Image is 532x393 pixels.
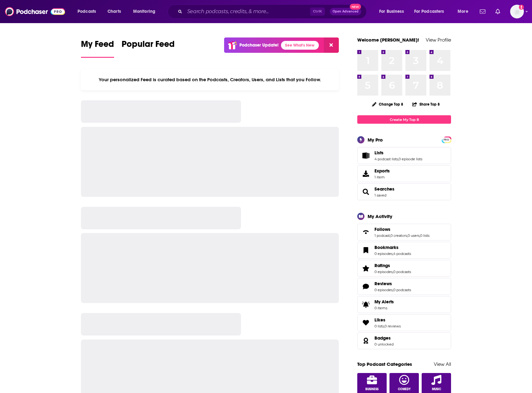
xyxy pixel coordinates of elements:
a: Searches [374,186,394,192]
div: My Activity [368,213,392,219]
a: 0 episodes [374,288,393,292]
a: 1 podcast [374,233,390,238]
a: 0 podcasts [393,270,411,274]
a: Likes [374,317,401,323]
a: Show notifications dropdown [493,6,503,17]
span: Popular Feed [122,39,175,53]
input: Search podcasts, credits, & more... [185,7,310,17]
span: , [398,157,399,161]
a: 0 creators [390,233,407,238]
a: View All [434,361,451,367]
span: My Feed [81,39,114,53]
span: Exports [374,168,390,174]
a: See What's New [281,41,319,50]
button: open menu [410,7,453,17]
span: For Business [379,7,404,16]
span: Podcasts [78,7,96,16]
a: 0 episode lists [399,157,422,161]
a: My Alerts [357,296,451,313]
span: Lists [357,147,451,164]
span: My Alerts [359,300,372,309]
a: 0 episodes [374,251,393,256]
a: 1 saved [374,193,386,197]
span: Follows [357,224,451,241]
span: , [384,324,384,328]
button: Change Top 8 [368,100,407,108]
div: Search podcasts, credits, & more... [173,4,373,19]
a: Show notifications dropdown [477,6,488,17]
a: 4 podcasts [393,251,411,256]
button: open menu [375,7,412,17]
span: , [419,233,420,238]
span: Ratings [374,263,390,268]
span: , [390,233,390,238]
span: Reviews [357,278,451,295]
a: Reviews [374,281,411,286]
span: Bookmarks [357,242,451,259]
span: Exports [359,169,372,178]
span: Open Advanced [333,10,359,13]
a: Likes [359,318,372,327]
a: 0 reviews [384,324,401,328]
span: For Podcasters [414,7,444,16]
a: Top Podcast Categories [357,361,412,367]
span: , [393,251,393,256]
a: Badges [359,336,372,345]
button: Open AdvancedNew [330,8,361,15]
span: Lists [374,150,384,156]
div: My Pro [368,137,383,143]
span: More [458,7,468,16]
span: Follows [374,226,390,232]
span: Monitoring [133,7,155,16]
span: Badges [374,335,391,341]
a: Searches [359,187,372,196]
span: Searches [357,183,451,200]
div: Your personalized Feed is curated based on the Podcasts, Creators, Users, and Lists that you Follow. [81,69,339,90]
a: 0 lists [420,233,429,238]
span: Business [365,387,379,391]
span: My Alerts [374,299,394,305]
a: Ratings [359,264,372,273]
img: User Profile [510,5,524,18]
span: , [407,233,408,238]
span: Reviews [374,281,392,286]
a: Lists [359,151,372,160]
a: 0 unlocked [374,342,394,346]
button: Show profile menu [510,5,524,18]
span: , [393,270,393,274]
a: 0 lists [374,324,384,328]
span: 0 items [374,306,394,310]
span: Comedy [398,387,411,391]
a: Badges [374,335,394,341]
a: Charts [103,7,125,17]
button: Share Top 8 [412,98,440,110]
a: 4 podcast lists [374,157,398,161]
a: Welcome [PERSON_NAME]! [357,37,419,43]
button: open menu [73,7,104,17]
svg: Add a profile image [519,5,524,10]
button: open menu [129,7,163,17]
span: 1 item [374,175,390,179]
span: PRO [443,137,450,142]
a: 0 users [408,233,419,238]
span: , [393,288,393,292]
span: Music [432,387,441,391]
span: Logged in as gmalloy [510,5,524,18]
span: Likes [357,314,451,331]
a: PRO [443,137,450,142]
a: Exports [357,165,451,182]
a: My Feed [81,39,114,58]
span: New [350,4,361,10]
a: Bookmarks [359,246,372,255]
a: Bookmarks [374,245,411,250]
a: Reviews [359,282,372,291]
img: Podchaser - Follow, Share and Rate Podcasts [5,6,65,17]
a: Create My Top 8 [357,115,451,124]
span: Badges [357,332,451,349]
a: Follows [359,228,372,236]
a: Follows [374,226,429,232]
